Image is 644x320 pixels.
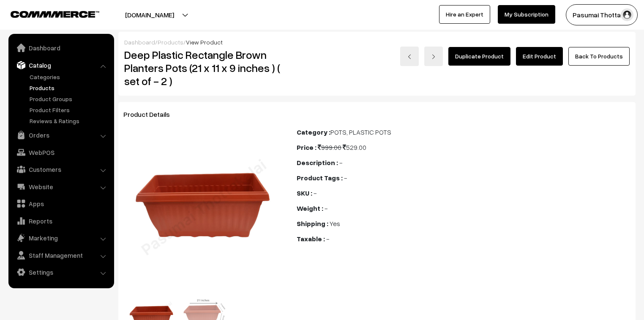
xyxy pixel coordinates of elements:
[11,8,85,19] a: COMMMERCE
[297,219,328,228] b: Shipping :
[297,142,630,152] div: 529.00
[123,110,180,119] span: Product Details
[186,39,223,46] span: View Product
[11,196,111,211] a: Apps
[11,11,99,17] img: COMMMERCE
[27,105,111,114] a: Product Filters
[11,145,111,160] a: WebPOS
[27,83,111,92] a: Products
[27,116,111,125] a: Reviews & Ratings
[339,158,342,167] span: -
[516,47,563,66] a: Edit Product
[297,128,330,136] b: Category :
[621,8,633,21] img: user
[158,39,183,46] a: Products
[498,5,555,24] a: My Subscription
[325,204,327,212] span: -
[297,127,630,137] div: POTS, PLASTIC POTS
[439,5,490,24] a: Hire an Expert
[11,40,111,55] a: Dashboard
[431,54,436,59] img: right-arrow.png
[11,213,111,229] a: Reports
[344,174,347,182] span: -
[11,162,111,177] a: Customers
[96,4,204,25] button: [DOMAIN_NAME]
[27,72,111,81] a: Categories
[297,158,338,167] b: Description :
[407,54,412,59] img: left-arrow.png
[124,38,630,47] div: / /
[11,265,111,280] a: Settings
[326,234,329,243] span: -
[297,174,343,182] b: Product Tags :
[297,189,312,197] b: SKU :
[11,127,111,143] a: Orders
[566,4,638,25] button: Pasumai Thotta…
[27,94,111,103] a: Product Groups
[11,58,111,73] a: Catalog
[318,143,341,152] span: 999.00
[11,248,111,263] a: Staff Management
[11,179,111,194] a: Website
[124,39,155,46] a: Dashboard
[297,204,323,212] b: Weight :
[448,47,510,66] a: Duplicate Product
[330,219,340,228] span: Yes
[124,48,284,88] h2: Deep Plastic Rectangle Brown Planters Pots (21 x 11 x 9 inches ) ( set of - 2 )
[11,230,111,246] a: Marketing
[297,234,325,243] b: Taxable :
[314,189,317,197] span: -
[127,130,281,284] img: 17292340498644photo_2024-10-18_12-16-34.jpg
[568,47,630,66] a: Back To Products
[297,143,317,152] b: Price :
